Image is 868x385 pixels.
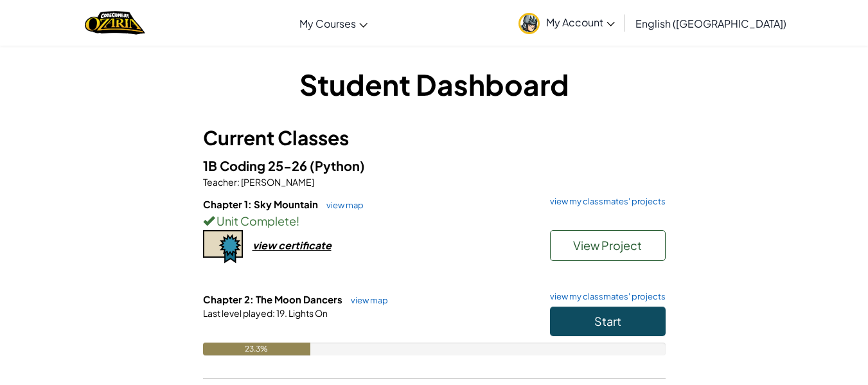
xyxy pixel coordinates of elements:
[544,197,666,206] a: view my classmates' projects
[594,314,621,328] span: Start
[573,238,642,253] span: View Project
[203,198,320,210] span: Chapter 1: Sky Mountain
[215,213,296,228] span: Unit Complete
[287,307,328,319] span: Lights On
[203,343,311,355] div: 23.3%
[544,292,666,301] a: view my classmates' projects
[203,307,272,319] span: Last level played
[203,157,310,174] span: 1B Coding 25-26
[296,213,299,228] span: !
[629,6,793,40] a: English ([GEOGRAPHIC_DATA])
[203,293,344,305] span: Chapter 2: The Moon Dancers
[299,17,356,30] span: My Courses
[240,176,314,188] span: [PERSON_NAME]
[518,13,540,34] img: avatar
[635,17,786,30] span: English ([GEOGRAPHIC_DATA])
[85,10,145,36] a: Ozaria by CodeCombat logo
[272,307,275,319] span: :
[237,176,240,188] span: :
[203,176,237,188] span: Teacher
[293,6,374,40] a: My Courses
[203,230,243,264] img: certificate-icon.png
[203,123,666,152] h3: Current Classes
[275,307,287,319] span: 19.
[85,10,145,36] img: Home
[310,157,365,174] span: (Python)
[512,3,621,43] a: My Account
[252,238,332,252] div: view certificate
[546,15,615,29] span: My Account
[550,230,666,261] button: View Project
[550,307,666,336] button: Start
[320,200,364,210] a: view map
[203,64,666,104] h1: Student Dashboard
[344,295,388,305] a: view map
[203,238,332,252] a: view certificate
